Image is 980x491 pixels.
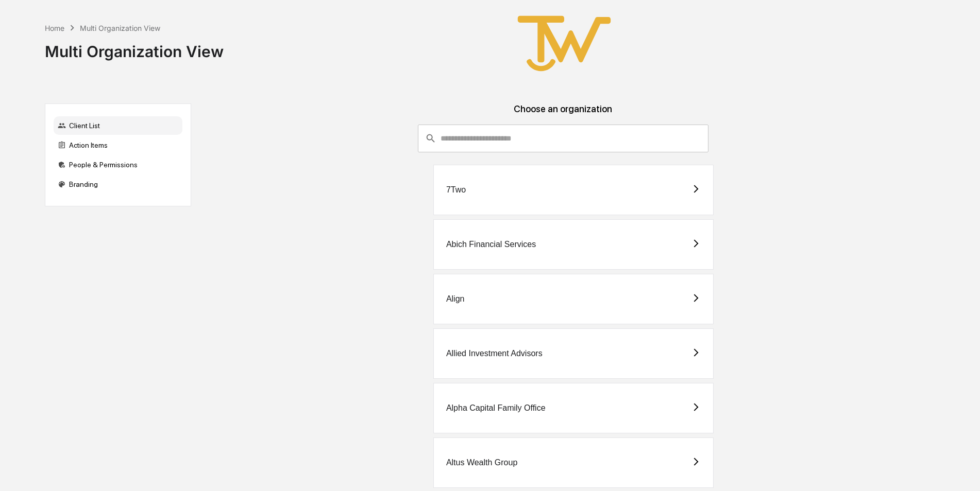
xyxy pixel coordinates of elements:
div: Action Items [54,136,182,154]
div: Altus Wealth Group [446,458,517,467]
div: Choose an organization [199,103,927,125]
div: Abich Financial Services [446,240,536,249]
div: People & Permissions [54,155,182,174]
div: Branding [54,175,182,194]
div: Home [45,24,64,32]
img: True West [513,8,616,79]
div: Client List [54,116,182,135]
div: Alpha Capital Family Office [446,404,546,413]
div: 7Two [446,185,466,195]
div: Multi Organization View [80,24,160,32]
div: consultant-dashboard__filter-organizations-search-bar [418,125,709,152]
div: Multi Organization View [45,34,224,61]
div: Allied Investment Advisors [446,349,543,358]
div: Align [446,294,465,304]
